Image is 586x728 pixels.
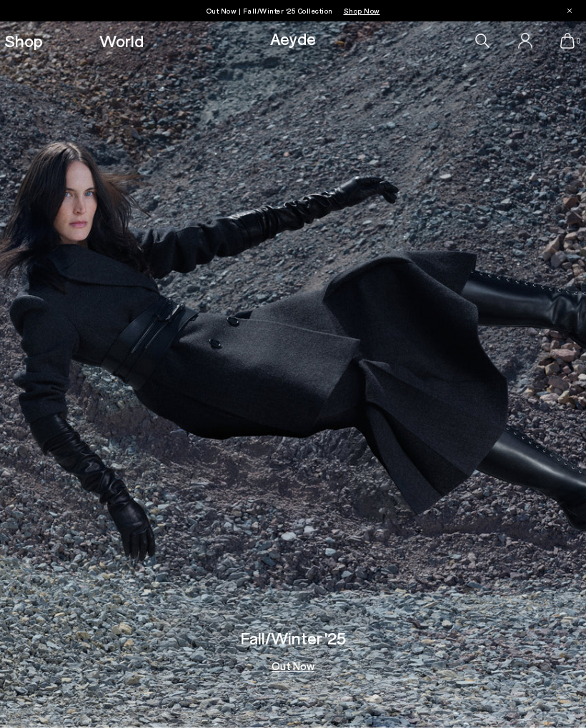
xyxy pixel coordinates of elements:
[4,32,43,49] a: Shop
[240,629,346,647] h3: Fall/Winter '25
[99,32,144,49] a: World
[575,37,582,45] span: 0
[207,4,380,18] p: Out Now | Fall/Winter ‘25 Collection
[560,33,575,49] a: 0
[270,28,316,49] a: Aeyde
[272,661,314,672] a: Out Now
[344,6,380,15] span: Navigate to /collections/new-in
